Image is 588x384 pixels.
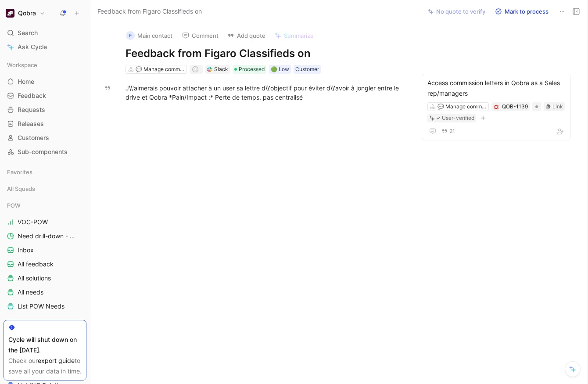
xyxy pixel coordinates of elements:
[97,6,202,17] span: Feedback from Figaro Classifieds on
[6,9,14,18] img: Qobra
[4,145,86,158] a: Sub-components
[18,28,38,38] span: Search
[4,117,86,130] a: Releases
[4,165,86,179] div: Favorites
[4,89,86,102] a: Feedback
[4,300,86,313] a: List POW Needs
[136,65,185,74] div: 💬 Manage commission letters
[295,65,319,74] div: Customer
[18,274,51,283] span: All solutions
[4,58,86,72] div: Workspace
[125,83,405,102] div: J\\'aimerais pouvoir attacher à un user sa lettre d\\'objectif pour éviter d\\'avoir à jongler en...
[18,218,48,226] span: VOC-POW
[442,114,474,122] div: User-verified
[449,129,455,134] span: 21
[18,288,43,297] span: All needs
[491,5,552,18] button: Mark to process
[4,182,86,198] div: All Squads
[122,29,176,42] button: FMain contact
[4,199,86,313] div: POWVOC-POWNeed drill-down - POWInboxAll feedbackAll solutionsAll needsList POW Needs
[18,42,47,52] span: Ask Cycle
[4,182,86,195] div: All Squads
[7,184,35,193] span: All Squads
[4,272,86,285] a: All solutions
[214,65,228,74] div: Slack
[18,246,34,255] span: Inbox
[8,334,82,355] div: Cycle will shut down on the [DATE].
[284,32,314,39] span: Summarize
[125,47,405,61] h1: Feedback from Figaro Classifieds on
[233,65,266,74] div: Processed
[4,26,86,39] div: Search
[18,9,36,17] h1: Qobra
[7,168,32,176] span: Favorites
[7,201,21,210] span: POW
[4,40,86,54] a: Ask Cycle
[4,199,86,212] div: POW
[18,147,68,156] span: Sub-components
[502,102,528,111] div: QOB-1139
[18,260,54,269] span: All feedback
[4,103,86,116] a: Requests
[18,232,75,240] span: Need drill-down - POW
[4,244,86,257] a: Inbox
[18,77,34,86] span: Home
[427,78,565,99] div: Access commission letters in Qobra as a Sales rep/managers
[126,31,135,40] div: F
[494,104,499,110] img: 💢
[4,7,47,19] button: QobraQobra
[4,230,86,243] a: Need drill-down - POW
[7,61,37,69] span: Workspace
[178,29,222,42] button: Comment
[4,258,86,271] a: All feedback
[493,104,499,110] button: 💢
[8,355,82,377] div: Check our to save all your data in time.
[18,119,44,128] span: Releases
[223,29,269,42] button: Add quote
[18,105,45,114] span: Requests
[18,91,46,100] span: Feedback
[270,29,318,42] button: Summarize
[424,5,489,18] button: No quote to verify
[18,302,65,311] span: List POW Needs
[4,286,86,299] a: All needs
[437,102,487,111] div: 💬 Manage commission letters
[4,215,86,229] a: VOC-POW
[4,75,86,88] a: Home
[440,126,457,136] button: 21
[18,133,49,142] span: Customers
[38,357,75,364] a: export guide
[239,65,265,74] span: Processed
[4,131,86,144] a: Customers
[193,67,197,72] div: j
[271,65,289,74] div: 🟢 Low
[552,102,563,111] div: Link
